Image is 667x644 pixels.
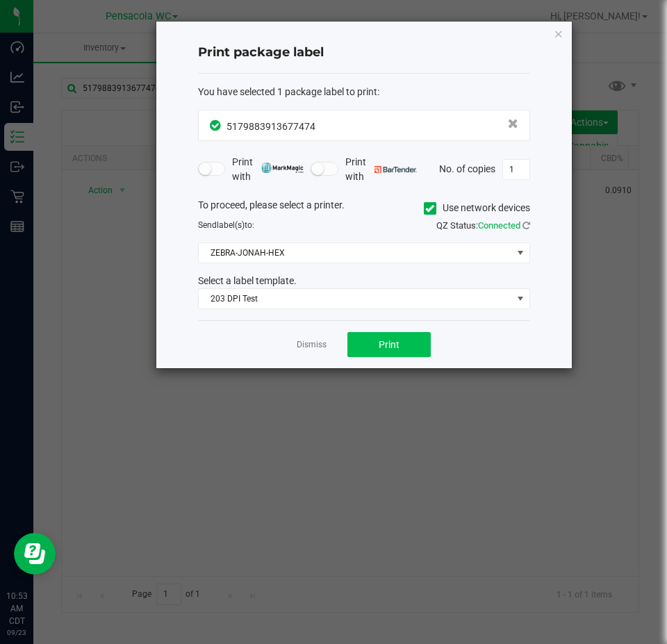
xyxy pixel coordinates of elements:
span: 203 DPI Test [199,289,512,308]
span: Connected [478,220,520,231]
a: Dismiss [297,339,327,351]
span: label(s) [217,220,245,230]
span: You have selected 1 package label to print [198,86,377,97]
div: : [198,85,530,99]
div: To proceed, please select a printer. [188,198,541,219]
span: No. of copies [439,163,495,174]
h4: Print package label [198,44,530,62]
img: bartender.png [374,166,417,173]
button: Print [347,332,431,357]
span: ZEBRA-JONAH-HEX [199,243,512,263]
span: Send to: [198,220,254,230]
span: Print with [345,155,417,184]
span: QZ Status: [436,220,530,231]
img: mark_magic_cybra.png [261,163,304,173]
span: In Sync [210,118,223,133]
div: Select a label template. [188,274,541,288]
span: Print with [232,155,304,184]
span: 5179883913677474 [227,121,315,132]
iframe: Resource center [14,533,56,575]
label: Use network devices [424,201,530,215]
span: Print [379,339,400,350]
